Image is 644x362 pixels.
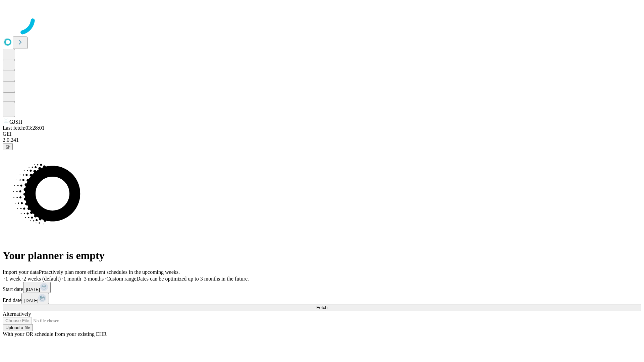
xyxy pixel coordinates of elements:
[39,269,180,275] span: Proactively plan more efficient schedules in the upcoming weeks.
[3,293,641,304] div: End date
[23,276,61,282] span: 2 weeks (default)
[3,143,13,150] button: @
[3,331,107,337] span: With your OR schedule from your existing EHR
[24,298,38,303] span: [DATE]
[9,119,22,125] span: GJSH
[3,304,641,311] button: Fetch
[3,324,33,331] button: Upload a file
[84,276,104,282] span: 3 months
[63,276,81,282] span: 1 month
[3,282,641,293] div: Start date
[23,282,51,293] button: [DATE]
[5,144,10,149] span: @
[3,131,641,137] div: GEI
[3,269,39,275] span: Import your data
[106,276,136,282] span: Custom range
[316,305,327,310] span: Fetch
[26,287,40,292] span: [DATE]
[3,125,45,131] span: Last fetch: 03:28:01
[3,249,641,262] h1: Your planner is empty
[3,137,641,143] div: 2.0.241
[5,276,21,282] span: 1 week
[137,276,249,282] span: Dates can be optimized up to 3 months in the future.
[3,311,31,317] span: Alternatively
[21,293,49,304] button: [DATE]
